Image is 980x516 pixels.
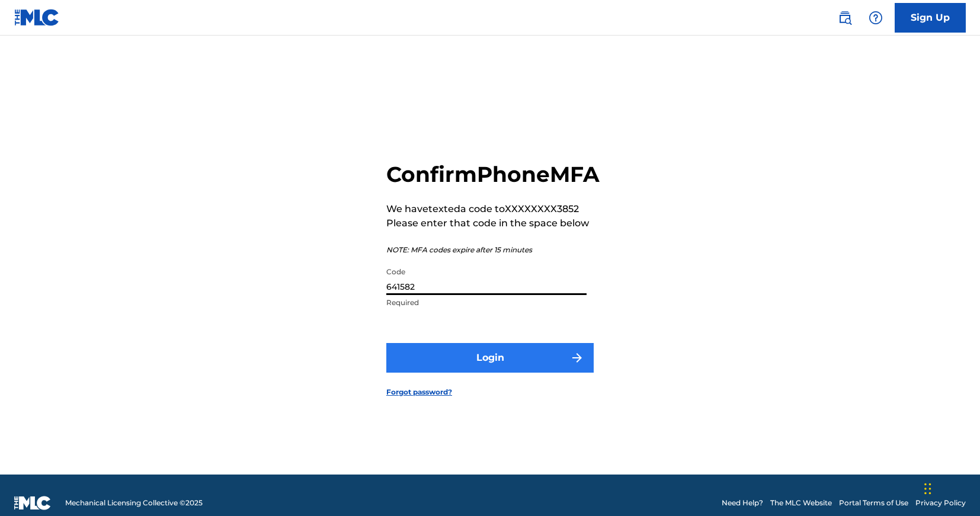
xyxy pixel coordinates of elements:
[386,202,600,216] p: We have texted a code to XXXXXXXX3852
[65,498,203,508] span: Mechanical Licensing Collective © 2025
[864,6,888,30] div: Help
[915,498,966,508] a: Privacy Policy
[386,245,600,255] p: NOTE: MFA codes expire after 15 minutes
[14,9,60,26] img: MLC Logo
[386,297,587,308] p: Required
[386,161,600,188] h2: Confirm Phone MFA
[921,459,980,516] iframe: Chat Widget
[722,498,763,508] a: Need Help?
[14,496,51,510] img: logo
[924,471,931,507] div: Drag
[838,11,852,25] img: search
[386,387,452,398] a: Forgot password?
[833,6,857,30] a: Public Search
[386,343,594,373] button: Login
[386,216,600,230] p: Please enter that code in the space below
[869,11,883,25] img: help
[770,498,832,508] a: The MLC Website
[895,3,966,33] a: Sign Up
[570,351,584,365] img: f7272a7cc735f4ea7f67.svg
[839,498,908,508] a: Portal Terms of Use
